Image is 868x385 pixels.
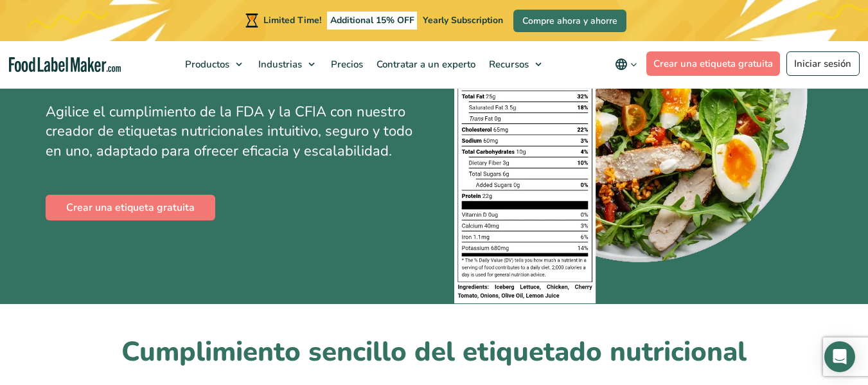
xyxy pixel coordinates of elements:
[324,41,367,87] a: Precios
[46,195,215,220] a: Crear una etiqueta gratuita
[252,41,321,87] a: Industrias
[263,14,321,26] span: Limited Time!
[483,41,548,87] a: Recursos
[327,12,418,30] span: Additional 15% OFF
[46,335,823,370] h2: Cumplimiento sencillo del etiquetado nutricional
[646,51,781,76] a: Crear una etiqueta gratuita
[423,14,503,26] span: Yearly Subscription
[513,10,626,32] a: Compre ahora y ahorre
[179,41,249,87] a: Productos
[254,58,303,71] span: Industrias
[327,58,364,71] span: Precios
[370,41,479,87] a: Contratar a un experto
[181,58,231,71] span: Productos
[824,341,855,372] div: Open Intercom Messenger
[786,51,860,76] a: Iniciar sesión
[485,58,530,71] span: Recursos
[373,58,477,71] span: Contratar a un experto
[46,102,412,161] span: Agilice el cumplimiento de la FDA y la CFIA con nuestro creador de etiquetas nutricionales intuit...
